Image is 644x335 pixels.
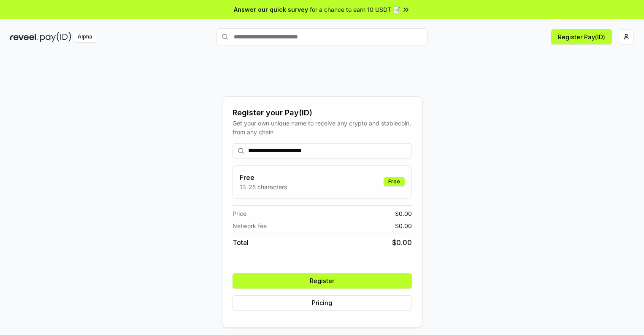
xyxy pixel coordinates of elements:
[395,221,412,230] span: $ 0.00
[395,209,412,218] span: $ 0.00
[10,32,38,42] img: reveel_dark
[233,273,412,289] button: Register
[233,221,267,230] span: Network fee
[233,237,249,248] span: Total
[233,209,246,218] span: Price
[310,5,400,14] span: for a chance to earn 10 USDT 📝
[384,177,405,186] div: Free
[240,172,287,182] h3: Free
[40,32,71,42] img: pay_id
[233,119,412,136] div: Get your own unique name to receive any crypto and stablecoin, from any chain
[551,29,612,44] button: Register Pay(ID)
[73,32,97,42] div: Alpha
[234,5,308,14] span: Answer our quick survey
[240,182,287,191] p: 13-25 characters
[392,237,412,248] span: $ 0.00
[233,295,412,310] button: Pricing
[233,107,412,119] div: Register your Pay(ID)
